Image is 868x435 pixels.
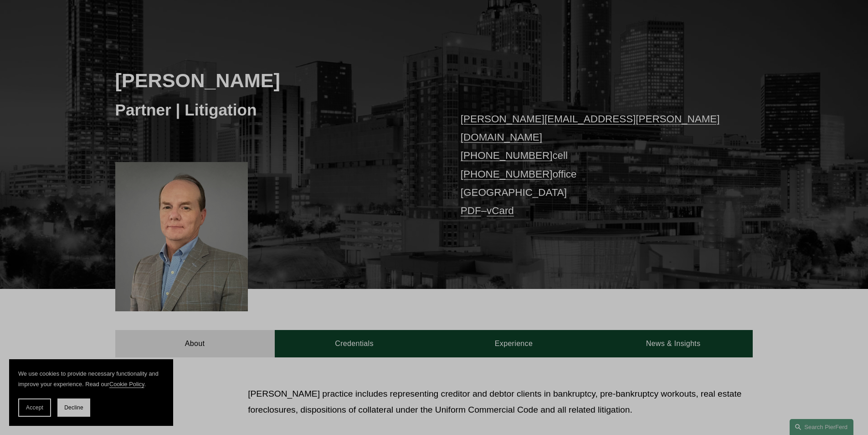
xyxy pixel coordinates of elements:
[18,398,51,417] button: Accept
[461,205,481,216] a: PDF
[115,100,434,120] h3: Partner | Litigation
[18,368,164,389] p: We use cookies to provide necessary functionality and improve your experience. Read our .
[461,150,553,161] a: [PHONE_NUMBER]
[248,386,753,418] p: [PERSON_NAME] practice includes representing creditor and debtor clients in bankruptcy, pre-bankr...
[461,113,720,143] a: [PERSON_NAME][EMAIL_ADDRESS][PERSON_NAME][DOMAIN_NAME]
[275,330,434,357] a: Credentials
[593,330,753,357] a: News & Insights
[461,168,553,180] a: [PHONE_NUMBER]
[109,381,144,388] a: Cookie Policy
[64,404,83,411] span: Decline
[434,330,594,357] a: Experience
[115,68,434,92] h2: [PERSON_NAME]
[461,110,726,220] p: cell office [GEOGRAPHIC_DATA] –
[57,398,90,417] button: Decline
[487,205,514,216] a: vCard
[115,330,275,357] a: About
[9,359,173,426] section: Cookie banner
[26,404,43,411] span: Accept
[790,419,853,435] a: Search this site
